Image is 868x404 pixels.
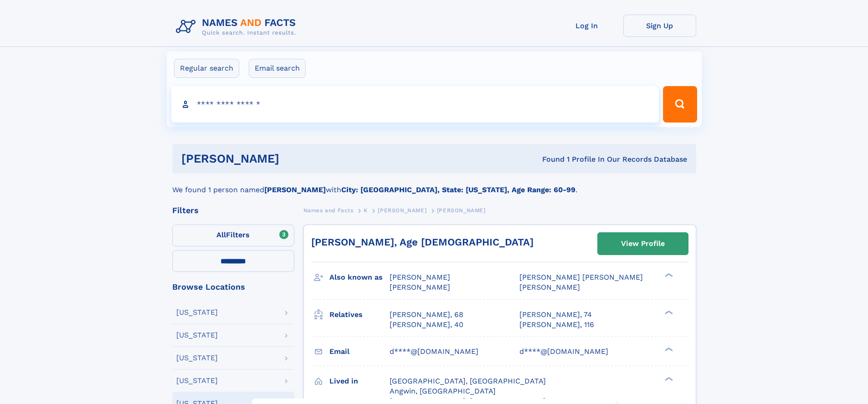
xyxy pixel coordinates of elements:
[390,320,463,330] a: [PERSON_NAME], 40
[519,320,594,330] a: [PERSON_NAME], 116
[329,270,390,285] h3: Also known as
[663,346,673,352] div: ❯
[663,376,673,382] div: ❯
[341,185,575,194] b: City: [GEOGRAPHIC_DATA], State: [US_STATE], Age Range: 60-99
[390,377,546,385] span: [GEOGRAPHIC_DATA], [GEOGRAPHIC_DATA]
[621,233,665,254] div: View Profile
[329,373,390,389] h3: Lived in
[174,59,239,78] label: Regular search
[390,387,496,395] span: Angwin, [GEOGRAPHIC_DATA]
[311,236,534,248] a: [PERSON_NAME], Age [DEMOGRAPHIC_DATA]
[176,377,218,384] div: [US_STATE]
[519,283,580,291] span: [PERSON_NAME]
[176,332,218,339] div: [US_STATE]
[329,344,390,359] h3: Email
[249,59,306,78] label: Email search
[519,273,643,281] span: [PERSON_NAME] [PERSON_NAME]
[172,15,303,39] img: Logo Names and Facts
[172,225,294,246] label: Filters
[598,233,688,255] a: View Profile
[364,205,368,216] a: K
[663,272,673,278] div: ❯
[303,205,354,216] a: Names and Facts
[390,310,463,320] a: [PERSON_NAME], 68
[171,86,659,123] input: search input
[663,309,673,315] div: ❯
[172,174,696,195] div: We found 1 person named with .
[550,15,623,37] a: Log In
[364,207,368,214] span: K
[378,207,426,214] span: [PERSON_NAME]
[216,230,226,239] span: All
[329,307,390,322] h3: Relatives
[172,206,294,215] div: Filters
[623,15,696,37] a: Sign Up
[378,205,426,216] a: [PERSON_NAME]
[181,153,411,164] h1: [PERSON_NAME]
[390,283,450,291] span: [PERSON_NAME]
[264,185,326,194] b: [PERSON_NAME]
[411,154,687,164] div: Found 1 Profile In Our Records Database
[390,273,450,281] span: [PERSON_NAME]
[437,207,486,214] span: [PERSON_NAME]
[663,86,697,123] button: Search Button
[172,283,294,291] div: Browse Locations
[176,354,218,362] div: [US_STATE]
[519,310,592,320] a: [PERSON_NAME], 74
[176,309,218,316] div: [US_STATE]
